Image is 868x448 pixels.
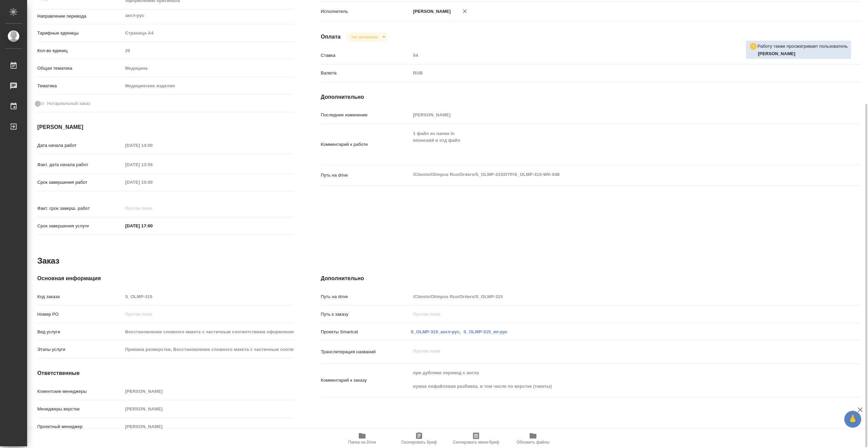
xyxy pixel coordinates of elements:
a: S_OLMP-315_англ-рус, [411,329,460,334]
p: Проектный менеджер [37,423,123,430]
p: Менеджеры верстки [37,406,123,412]
p: Транслитерация названий [321,349,411,355]
span: Скопировать мини-бриф [453,440,499,445]
button: Скопировать бриф [391,429,448,448]
h4: Основная информация [37,274,294,283]
textarea: при дубляже перевод с англа нужна пофайловая разбивка, в том числе по верстке (тикеты) [411,367,815,392]
h4: Ответственные [37,369,294,377]
button: Скопировать мини-бриф [448,429,505,448]
div: Медицина [123,63,294,74]
p: Тематика [37,83,123,89]
textarea: /Clients/Olimpus Rus/Orders/S_OLMP-315/DTP/S_OLMP-315-WK-048 [411,169,815,180]
p: Клиентские менеджеры [37,388,123,395]
h4: [PERSON_NAME] [37,123,294,131]
button: 🙏 [844,411,861,428]
span: Папка на Drive [348,440,376,445]
p: Тарифные единицы [37,30,123,37]
input: Пустое поле [123,344,294,354]
button: Удалить исполнителя [457,4,472,19]
input: Пустое поле [123,422,294,431]
button: Обновить файлы [505,429,561,448]
span: Нотариальный заказ [47,100,90,107]
p: Направление перевода [37,13,123,20]
p: Проекты Smartcat [321,329,411,335]
span: Обновить файлы [517,440,550,445]
input: Пустое поле [123,327,294,337]
input: Пустое поле [123,386,294,396]
input: Пустое поле [123,292,294,301]
p: Исполнитель [321,8,411,15]
h4: Оплата [321,33,341,41]
p: Работу также просматривает пользователь [757,43,848,50]
p: Путь на drive [321,172,411,179]
h2: Заказ [37,255,59,266]
p: Общая тематика [37,65,123,72]
p: Валюта [321,70,411,76]
input: Пустое поле [123,309,294,319]
div: Не оплачена [346,32,388,42]
span: 🙏 [847,412,859,426]
p: Путь на drive [321,293,411,300]
input: Пустое поле [411,110,815,120]
p: Дата начала работ [37,142,123,149]
a: S_OLMP-315_яп-рус [463,329,508,334]
p: Кол-во единиц [37,47,123,54]
p: Номер РО [37,311,123,318]
p: Код заказа [37,293,123,300]
p: Ставка [321,52,411,59]
input: Пустое поле [123,160,182,170]
input: Пустое поле [411,309,815,319]
p: Срок завершения услуги [37,223,123,229]
div: Медицинские изделия [123,80,294,92]
p: Срок завершения работ [37,179,123,186]
p: Путь к заказу [321,311,411,318]
span: Скопировать бриф [401,440,437,445]
input: Пустое поле [123,46,294,55]
input: Пустое поле [123,404,294,414]
div: Страница А4 [123,27,294,39]
p: [PERSON_NAME] [411,8,451,15]
p: Последнее изменение [321,112,411,118]
textarea: 1 файл из папки in японский в отд файл [411,128,815,160]
button: Папка на Drive [334,429,391,448]
input: Пустое поле [411,50,815,60]
p: Факт. дата начала работ [37,161,123,168]
input: Пустое поле [123,203,182,213]
p: Вид услуги [37,329,123,335]
input: ✎ Введи что-нибудь [123,221,182,231]
button: Не оплачена [350,34,380,40]
input: Пустое поле [411,292,815,301]
h4: Дополнительно [321,93,861,101]
input: Пустое поле [123,177,182,187]
p: Комментарий к заказу [321,377,411,384]
p: Этапы услуги [37,346,123,353]
div: RUB [411,67,815,79]
p: Комментарий к работе [321,141,411,148]
p: Факт. срок заверш. работ [37,205,123,212]
h4: Дополнительно [321,274,861,283]
input: Пустое поле [123,140,182,150]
